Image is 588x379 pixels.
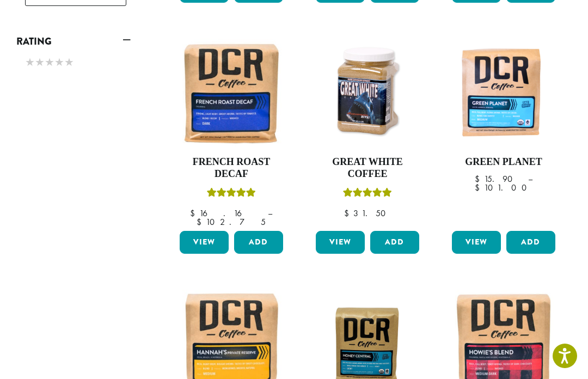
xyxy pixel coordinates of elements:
[528,173,532,185] span: –
[449,39,558,148] img: DCR-Green-Planet-Coffee-Bag-300x300.png
[452,231,501,254] a: View
[54,54,64,70] span: ★
[197,216,206,228] span: $
[449,156,558,168] h4: Green Planet
[506,231,555,254] button: Add
[190,207,258,219] bdi: 16.16
[197,216,266,228] bdi: 102.75
[180,231,229,254] a: View
[16,51,131,76] div: Rating
[207,186,256,203] div: Rated 5.00 out of 5
[316,231,365,254] a: View
[313,39,422,148] img: Great-White-Coffee.png
[35,54,45,70] span: ★
[45,54,54,70] span: ★
[343,186,392,203] div: Rated 5.00 out of 5
[177,39,286,148] img: French-Roast-Decaf-12oz-300x300.jpg
[475,173,484,185] span: $
[313,156,422,180] h4: Great White Coffee
[190,207,199,219] span: $
[177,39,286,227] a: French Roast DecafRated 5.00 out of 5
[449,39,558,227] a: Green Planet
[268,207,272,219] span: –
[64,54,74,70] span: ★
[234,231,283,254] button: Add
[177,156,286,180] h4: French Roast Decaf
[475,182,484,193] span: $
[25,54,35,70] span: ★
[475,173,518,185] bdi: 15.90
[344,207,353,219] span: $
[475,182,532,193] bdi: 101.00
[313,39,422,227] a: Great White CoffeeRated 5.00 out of 5 $31.50
[370,231,419,254] button: Add
[16,32,131,51] a: Rating
[344,207,391,219] bdi: 31.50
